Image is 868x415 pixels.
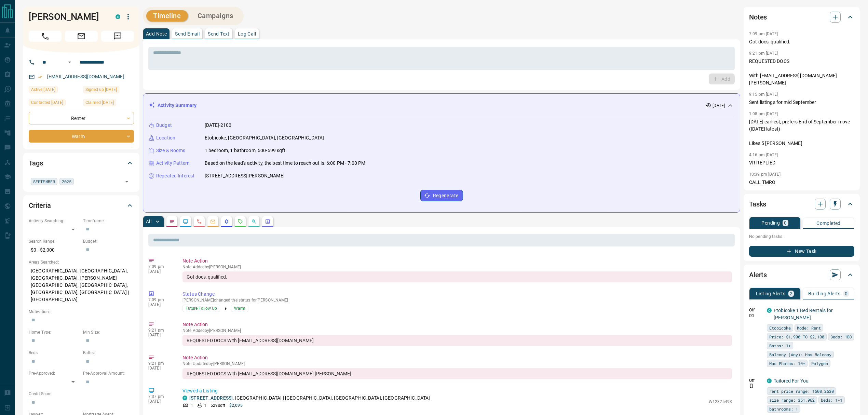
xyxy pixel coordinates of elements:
div: Activity Summary[DATE] [149,99,734,112]
p: [STREET_ADDRESS][PERSON_NAME] [205,172,285,179]
p: 9:21 pm [DATE] [749,51,778,56]
p: 529 sqft [211,402,225,409]
span: bathrooms: 1 [769,405,798,412]
svg: Push Notification Only [749,384,754,388]
p: 2 [790,291,792,296]
p: 1 [191,402,193,409]
p: Status Change [182,291,732,298]
div: condos.ca [767,378,772,383]
p: [DATE] earliest, prefers End of September move ([DATE] latest) Likes 5 [PERSON_NAME] [749,118,854,147]
div: REQUESTED DOCS With [EMAIL_ADDRESS][DOMAIN_NAME] [182,335,732,346]
div: Criteria [29,197,134,214]
span: Etobicoke [769,324,791,331]
a: [EMAIL_ADDRESS][DOMAIN_NAME] [47,74,124,79]
a: [STREET_ADDRESS] [189,395,233,401]
button: New Task [749,246,854,257]
p: 9:21 pm [148,328,172,333]
p: [DATE] [148,333,172,337]
p: Areas Searched: [29,259,134,265]
p: [DATE] [148,366,172,371]
p: 7:37 pm [148,394,172,399]
span: Mode: Rent [797,324,821,331]
p: Log Call [238,31,256,36]
div: Alerts [749,267,854,283]
div: REQUESTED DOCS With [EMAIL_ADDRESS][DOMAIN_NAME] [PERSON_NAME] [182,368,732,379]
h2: Tasks [749,199,766,210]
p: Note Action [182,321,732,328]
p: [DATE] [148,399,172,404]
p: Building Alerts [808,291,841,296]
p: Add Note [146,31,167,36]
a: Etobicoke 1 Bed Rentals for [PERSON_NAME] [774,308,833,320]
svg: Lead Browsing Activity [183,219,188,224]
p: Note Added by [PERSON_NAME] [182,265,732,269]
div: Notes [749,9,854,25]
p: Location [156,134,175,142]
p: No pending tasks [749,231,854,242]
p: 4:16 pm [DATE] [749,152,778,157]
span: Message [101,31,134,42]
p: Off [749,377,763,384]
svg: Opportunities [251,219,257,224]
h2: Criteria [29,200,51,211]
p: Activity Pattern [156,160,190,167]
div: Mon Aug 11 2025 [29,99,80,108]
h2: Alerts [749,269,767,280]
svg: Email [749,313,754,318]
div: condos.ca [182,396,187,400]
span: Baths: 1+ [769,342,791,349]
span: Warm [234,305,245,312]
p: 9:21 pm [148,361,172,366]
p: Send Email [175,31,200,36]
button: Open [66,58,74,66]
p: 0 [784,220,787,225]
div: Tasks [749,196,854,212]
h2: Notes [749,12,767,23]
p: Budget [156,122,172,129]
p: All [146,219,151,224]
p: Beds: [29,350,80,356]
button: Regenerate [420,190,463,201]
svg: Requests [238,219,243,224]
p: $2,095 [229,402,243,409]
button: Timeline [146,10,188,22]
span: Active [DATE] [31,86,55,93]
p: Min Size: [83,329,134,335]
span: Claimed [DATE] [85,99,114,106]
p: VR REPLIED [749,159,854,166]
p: Size & Rooms [156,147,186,154]
p: Repeated Interest [156,172,194,179]
span: Has Photos: 10+ [769,360,805,367]
h2: Tags [29,158,43,169]
p: 7:09 pm [148,297,172,302]
button: Open [122,177,132,186]
p: Sent listings for mid September [749,99,854,106]
p: Completed [816,221,841,226]
p: Etobicoke, [GEOGRAPHIC_DATA], [GEOGRAPHIC_DATA] [205,134,324,142]
p: Listing Alerts [756,291,786,296]
p: Pre-Approval Amount: [83,370,134,376]
p: W12325493 [709,399,732,405]
p: [DATE] [148,302,172,307]
svg: Agent Actions [265,219,270,224]
p: Pre-Approved: [29,370,80,376]
p: [DATE] [148,269,172,274]
p: Based on the lead's activity, the best time to reach out is: 6:00 PM - 7:00 PM [205,160,365,167]
div: Tue Aug 12 2025 [29,86,80,95]
span: Future Follow Up [186,305,217,312]
p: [PERSON_NAME] changed the status for [PERSON_NAME] [182,298,732,303]
div: Mon Mar 31 2025 [83,86,134,95]
p: Motivation: [29,309,134,315]
p: 1:08 pm [DATE] [749,111,778,116]
p: Actively Searching: [29,218,80,224]
p: Baths: [83,350,134,356]
svg: Emails [210,219,216,224]
p: 9:15 pm [DATE] [749,92,778,97]
div: Warm [29,130,134,143]
p: , [GEOGRAPHIC_DATA] | [GEOGRAPHIC_DATA], [GEOGRAPHIC_DATA], [GEOGRAPHIC_DATA] [189,394,430,402]
p: [DATE] [713,103,725,109]
div: Got docs, qualified. [182,271,732,282]
button: Campaigns [191,10,240,22]
p: Budget: [83,238,134,244]
span: Balcony (Any): Has Balcony [769,351,831,358]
